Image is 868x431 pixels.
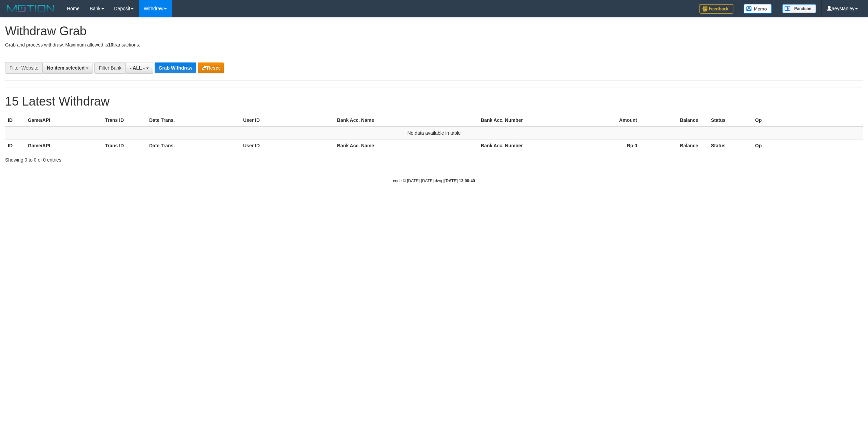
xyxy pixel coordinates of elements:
[130,65,145,71] span: - ALL -
[555,114,647,127] th: Amount
[146,139,240,152] th: Date Trans.
[5,24,863,38] h1: Withdraw Grab
[94,62,125,74] div: Filter Bank
[555,139,647,152] th: Rp 0
[782,4,816,13] img: panduan.png
[5,95,863,108] h1: 15 Latest Withdraw
[25,114,102,127] th: Game/API
[334,114,478,127] th: Bank Acc. Name
[42,62,93,74] button: No item selected
[5,62,42,74] div: Filter Website
[5,114,25,127] th: ID
[478,139,555,152] th: Bank Acc. Number
[5,41,863,48] p: Grab and process withdraw. Maximum allowed is transactions.
[5,139,25,152] th: ID
[708,114,752,127] th: Status
[478,114,555,127] th: Bank Acc. Number
[125,62,153,74] button: - ALL -
[708,139,752,152] th: Status
[5,127,863,139] td: No data available in table
[752,114,863,127] th: Op
[647,139,708,152] th: Balance
[5,3,57,14] img: MOTION_logo.png
[5,154,357,163] div: Showing 0 to 0 of 0 entries
[108,42,113,48] strong: 10
[155,62,196,73] button: Grab Withdraw
[699,4,733,14] img: Feedback.jpg
[25,139,102,152] th: Game/API
[198,62,224,73] button: Reset
[445,179,475,183] strong: [DATE] 13:00:40
[240,114,334,127] th: User ID
[146,114,240,127] th: Date Trans.
[240,139,334,152] th: User ID
[102,114,146,127] th: Trans ID
[744,4,772,14] img: Button%20Memo.svg
[752,139,863,152] th: Op
[47,65,84,71] span: No item selected
[393,179,475,183] small: code © [DATE]-[DATE] dwg |
[102,139,146,152] th: Trans ID
[334,139,478,152] th: Bank Acc. Name
[647,114,708,127] th: Balance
